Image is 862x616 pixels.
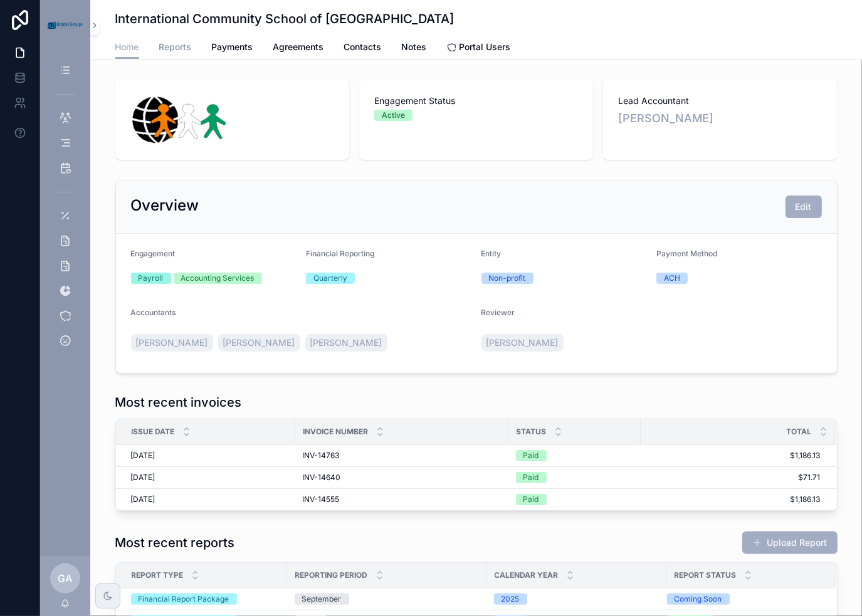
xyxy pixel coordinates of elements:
span: Total [787,427,812,437]
span: [PERSON_NAME] [486,337,559,349]
a: Portal Users [447,36,511,61]
div: Quarterly [313,273,347,284]
a: INV-14555 [303,494,501,504]
a: Paid [516,472,633,483]
img: App logo [48,21,83,28]
div: Paid [523,472,539,483]
div: Financial Report Package [139,593,229,605]
a: Contacts [344,36,382,61]
a: Financial Report Package [131,593,280,605]
span: Entity [481,249,502,258]
h2: Overview [131,196,199,216]
a: September [295,593,479,605]
span: Agreements [273,41,324,53]
a: [PERSON_NAME] [305,334,387,352]
div: Paid [523,450,539,461]
span: Engagement [131,249,176,258]
div: Active [382,110,405,121]
span: Home [115,41,139,53]
span: Financial Reporting [306,249,374,258]
button: Edit [786,196,822,218]
a: $71.71 [641,472,821,483]
a: Home [115,36,139,60]
span: Accountants [131,308,176,317]
span: Notes [402,41,427,53]
a: [DATE] [131,494,288,504]
span: [PERSON_NAME] [136,337,208,349]
a: [DATE] [131,451,288,461]
h1: Most recent invoices [115,394,242,411]
span: Issue date [132,427,175,437]
button: Upload Report [742,531,838,554]
a: [DATE] [131,472,288,483]
span: Reviewer [481,308,515,317]
img: logo.webp [130,95,228,145]
div: Paid [523,494,539,505]
h1: International Community School of [GEOGRAPHIC_DATA] [115,10,455,28]
span: INV-14763 [303,451,340,461]
span: Engagement Status [374,95,578,107]
div: Coming Soon [675,593,722,605]
a: Agreements [273,36,324,61]
a: Paid [516,450,633,461]
span: Portal Users [460,41,511,53]
span: [DATE] [131,494,155,504]
span: [PERSON_NAME] [223,337,295,349]
span: Payments [212,41,253,53]
div: Accounting Services [181,273,255,284]
span: Edit [796,201,812,213]
div: 2025 [502,593,520,605]
span: Status [517,427,547,437]
a: Notes [402,36,427,61]
h1: Most recent reports [115,534,235,551]
div: scrollable content [40,50,90,368]
span: Calendar Year [495,570,559,580]
a: Paid [516,494,633,505]
a: [PERSON_NAME] [131,334,213,352]
a: [PERSON_NAME] [481,334,564,352]
span: [DATE] [131,451,155,461]
span: Lead Accountant [618,95,822,107]
a: INV-14640 [303,472,501,483]
a: Reports [159,36,192,61]
div: Payroll [139,273,164,284]
div: ACH [664,273,680,284]
a: [PERSON_NAME] [218,334,300,352]
a: $1,186.13 [641,451,821,461]
span: Payment Method [656,249,717,258]
a: INV-14763 [303,451,501,461]
span: Contacts [344,41,382,53]
span: Invoice Number [303,427,369,437]
span: Reporting Period [295,570,368,580]
a: 2025 [494,593,659,605]
a: Coming Soon [667,593,821,605]
span: GA [58,571,73,586]
div: Non-profit [489,273,526,284]
a: [PERSON_NAME] [618,110,713,127]
span: INV-14555 [303,494,340,504]
span: [PERSON_NAME] [310,337,382,349]
a: Payments [212,36,253,61]
span: Reports [159,41,192,53]
div: September [302,593,342,605]
span: INV-14640 [303,472,341,483]
span: Report Type [132,570,184,580]
span: Report Status [675,570,737,580]
a: $1,186.13 [641,494,821,504]
span: [DATE] [131,472,155,483]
